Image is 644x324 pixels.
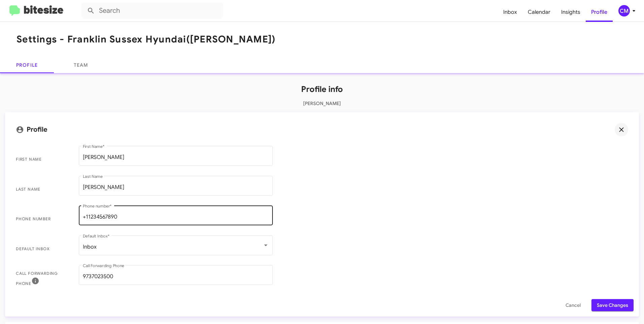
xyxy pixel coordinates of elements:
a: Profile [586,2,613,22]
div: CM [618,5,630,17]
span: Cancel [566,299,581,311]
h1: Settings - Franklin Sussex Hyundai [17,34,276,45]
input: Example: Wick [83,184,269,190]
p: [PERSON_NAME] [5,100,639,107]
span: ([PERSON_NAME]) [186,33,276,45]
a: Calendar [522,2,556,22]
input: +000 000000000 [83,273,269,280]
input: Search [82,3,223,19]
a: Inbox [498,2,522,22]
span: First Name [16,156,68,163]
span: Inbox [83,244,97,250]
span: Save Changes [597,299,628,311]
a: Insights [556,2,586,22]
a: Team [54,57,108,73]
input: +000 000000000 [83,214,269,220]
span: Default Inbox [16,246,68,252]
span: Last Name [16,186,68,193]
h1: Profile info [5,84,639,95]
button: Save Changes [591,299,634,311]
span: Phone number [16,216,68,222]
button: CM [613,5,637,17]
mat-card-title: Profile [16,123,628,136]
input: Example: John [83,154,269,160]
button: Cancel [560,299,586,311]
span: Call Forwarding Phone [16,270,68,287]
